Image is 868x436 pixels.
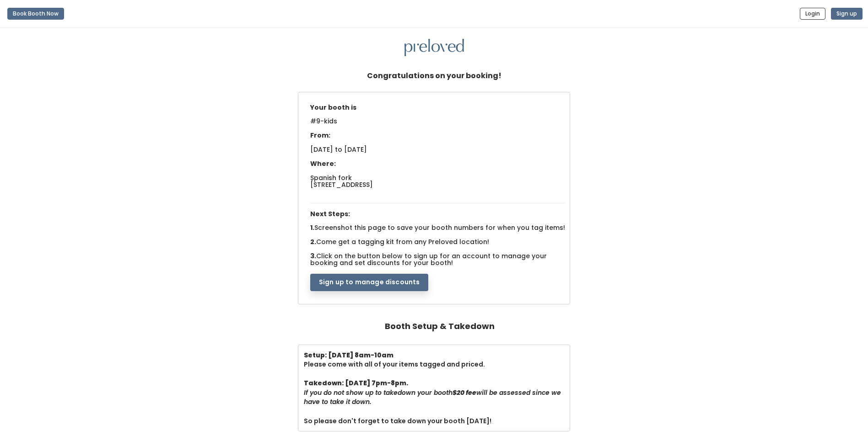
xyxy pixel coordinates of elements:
span: Where: [310,159,336,168]
i: If you do not show up to takedown your booth will be assessed since we have to take it down. [304,388,561,407]
span: Next Steps: [310,209,350,218]
span: Come get a tagging kit from any Preloved location! [316,237,489,246]
span: Your booth is [310,103,356,112]
span: From: [310,131,330,140]
div: Please come with all of your items tagged and priced. So please don't forget to take down your bo... [304,351,564,426]
button: Sign up to manage discounts [310,274,428,291]
b: Setup: [DATE] 8am-10am [304,351,394,360]
div: 1. 2. 3. [306,100,570,291]
img: preloved logo [404,39,464,57]
h5: Congratulations on your booking! [367,67,501,85]
b: $20 fee [453,388,476,397]
b: Takedown: [DATE] 7pm-8pm. [304,378,408,388]
span: #9-kids [310,117,337,131]
button: Book Booth Now [7,8,64,20]
span: Screenshot this page to save your booth numbers for when you tag items! [314,223,565,232]
span: [DATE] to [DATE] [310,145,367,154]
a: Sign up to manage discounts [310,277,428,287]
span: Click on the button below to sign up for an account to manage your booking and set discounts for ... [310,251,547,267]
a: Book Booth Now [7,4,64,24]
span: Spanish fork [STREET_ADDRESS] [310,173,373,189]
h4: Booth Setup & Takedown [385,317,495,335]
button: Sign up [831,8,863,20]
button: Login [800,8,825,20]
